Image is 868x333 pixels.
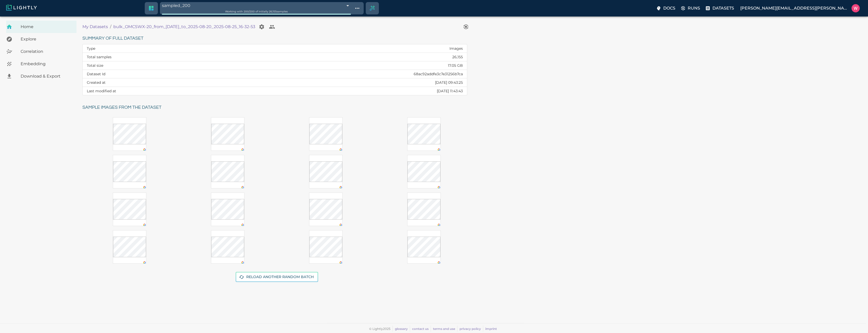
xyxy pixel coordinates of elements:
[83,70,235,78] th: Dataset Id
[395,327,408,331] a: glossary
[83,78,235,87] th: Created at
[21,36,72,42] span: Explore
[235,78,467,87] td: [DATE] 09:43:25
[679,4,702,13] label: Runs
[6,58,76,70] a: Embedding
[6,21,76,33] a: Home
[412,327,429,331] a: contact us
[113,24,255,30] p: bulk_OMCSWX-20_from_2025-08-20_to_2025-08-20_2025-08-25_16-32-53
[83,44,467,95] table: dataset summary
[485,327,497,331] a: imprint
[21,48,72,55] span: Correlation
[82,22,461,32] nav: breadcrumb
[353,4,362,13] button: Show tag tree
[6,33,76,45] a: Explore
[21,61,72,67] span: Embedding
[145,2,157,14] a: Switch to crop dataset
[21,24,72,30] span: Home
[459,327,481,331] a: privacy policy
[433,327,455,331] a: terms and use
[740,5,849,11] p: [PERSON_NAME][EMAIL_ADDRESS][PERSON_NAME]
[235,87,467,95] td: [DATE] 11:43:43
[257,22,267,32] button: Manage your dataset
[82,24,108,30] a: My Datasets
[852,4,860,12] img: William Maio
[236,272,318,282] button: Reload another random batch
[704,4,736,13] label: Datasets
[235,70,467,78] td: 68ac92addfe3c7e31256b7ca
[82,35,467,43] h6: Summary of full dataset
[6,70,76,82] a: Download & Export
[655,4,677,13] label: Docs
[6,21,76,82] nav: explore, analyze, sample, metadata, embedding, correlations label, download your dataset
[369,327,390,331] span: © Lightly 2025
[225,10,288,13] span: Working with 200 / 200 of initially 26,155 samples
[110,24,111,30] li: /
[235,53,467,61] td: 26,155
[461,22,471,32] button: View worker run detail
[712,5,734,11] p: Datasets
[83,44,235,53] th: Type
[6,4,37,11] img: Lightly
[663,5,675,11] p: Docs
[113,24,255,30] a: bulk_OMCSWX-20_from_[DATE]_to_2025-08-20_2025-08-25_16-32-53
[21,73,72,79] span: Download & Export
[738,3,862,14] label: [PERSON_NAME][EMAIL_ADDRESS][PERSON_NAME]William Maio
[235,44,467,53] td: Images
[366,2,378,14] div: Create selection
[267,22,277,32] button: Collaborate on your dataset
[82,104,471,112] h6: Sample images from the dataset
[6,45,76,58] a: Correlation
[162,2,351,9] div: sampled_200
[83,87,235,95] th: Last modified at
[83,53,235,61] th: Total samples
[235,61,467,70] td: 17.05 GB
[688,5,700,11] p: Runs
[83,61,235,70] th: Total size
